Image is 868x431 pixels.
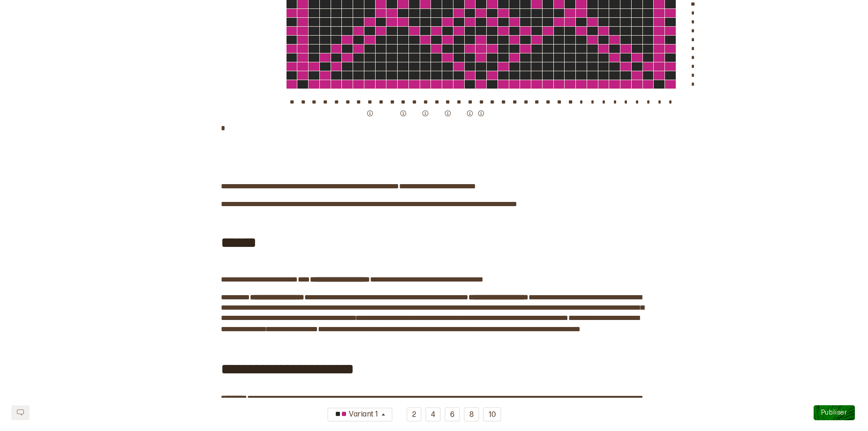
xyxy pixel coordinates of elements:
button: Variant 1 [327,408,392,422]
button: Publiser [814,405,855,420]
button: 2 [407,407,422,422]
button: 4 [425,407,441,422]
button: 10 [483,407,501,422]
button: 6 [445,407,460,422]
button: 8 [464,407,479,422]
div: Variant 1 [333,407,380,423]
span: Publiser [821,409,847,416]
